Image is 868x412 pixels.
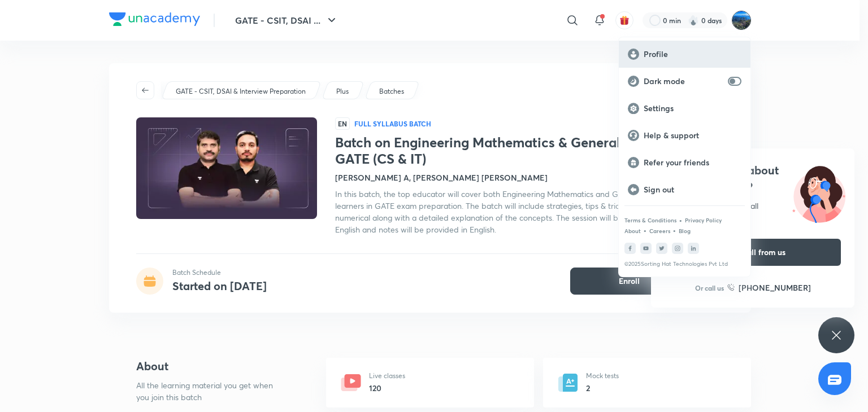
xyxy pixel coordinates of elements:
[644,49,741,59] p: Profile
[679,227,691,234] a: Blog
[619,41,750,68] a: Profile
[619,95,750,122] a: Settings
[644,103,741,113] p: Settings
[624,261,745,268] p: © 2025 Sorting Hat Technologies Pvt Ltd
[619,149,750,176] a: Refer your friends
[644,130,741,141] p: Help & support
[644,76,723,86] p: Dark mode
[685,217,722,223] a: Privacy Policy
[643,225,647,235] div: •
[619,122,750,149] a: Help & support
[679,215,683,225] div: •
[624,227,641,234] a: About
[644,185,741,195] p: Sign out
[644,157,741,168] p: Refer your friends
[624,217,676,223] a: Terms & Conditions
[649,227,670,234] a: Careers
[672,225,676,235] div: •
